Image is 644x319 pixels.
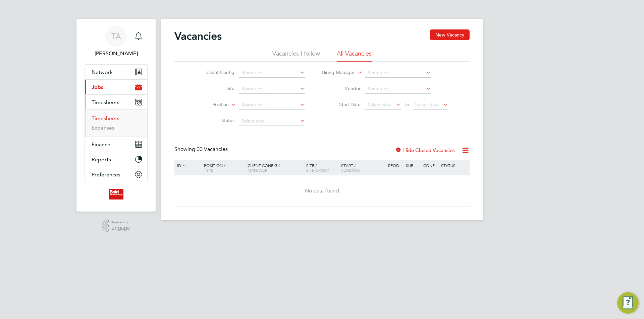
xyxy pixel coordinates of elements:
label: Hiring Manager [316,69,355,76]
div: Conf [422,160,439,171]
div: No data found [175,187,469,194]
span: Powered by [111,220,130,225]
input: Search for... [365,68,431,78]
div: Site / [305,160,340,176]
label: Client Config [196,69,234,75]
input: Search for... [365,84,431,94]
label: Position [190,101,229,108]
a: Go to home page [85,189,148,200]
button: Timesheets [85,95,147,109]
div: Reqd [386,160,404,171]
span: TA [111,32,121,41]
span: Site Group [306,167,329,173]
span: Jobs [92,84,103,90]
div: Sub [404,160,422,171]
span: Timesheets [92,99,119,105]
div: Status [439,160,469,171]
div: Start / [339,160,386,176]
input: Search for... [239,100,305,110]
button: Jobs [85,80,147,94]
a: TA[PERSON_NAME] [85,25,148,58]
span: Type [204,167,213,173]
button: Finance [85,137,147,152]
div: Showing [174,146,229,153]
a: Powered byEngage [102,220,130,232]
label: Start Date [322,101,361,107]
h2: Vacancies [174,29,222,43]
label: Hide Closed Vacancies [395,147,455,153]
span: Finance [92,141,110,148]
img: bold-logo-retina.png [109,189,124,200]
span: Preferences [92,171,120,178]
span: Network [92,69,113,75]
input: Search for... [239,68,305,78]
nav: Main navigation [76,19,156,212]
a: Timesheets [92,115,119,122]
div: Position / [199,160,246,176]
button: New Vacancy [430,29,470,40]
li: All Vacancies [337,50,372,62]
div: ID [175,160,199,172]
span: Vendors [341,167,360,173]
span: Select date [368,102,392,108]
input: Select one [239,116,305,126]
input: Search for... [239,84,305,94]
span: Manager [248,167,267,173]
label: Status [196,117,234,124]
span: Tauseef Anjum [85,50,148,58]
button: Preferences [85,167,147,182]
span: 00 Vacancies [197,146,228,153]
label: Site [196,85,234,91]
span: Engage [111,225,130,231]
button: Network [85,65,147,79]
button: Reports [85,152,147,167]
a: Expenses [92,125,114,131]
span: Select date [415,102,439,108]
span: To [402,100,411,109]
li: Vacancies I follow [272,50,320,62]
label: Vendor [322,85,361,91]
div: Client Config / [246,160,305,176]
span: Reports [92,156,111,163]
div: Timesheets [85,109,147,137]
button: Engage Resource Center [617,292,639,314]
